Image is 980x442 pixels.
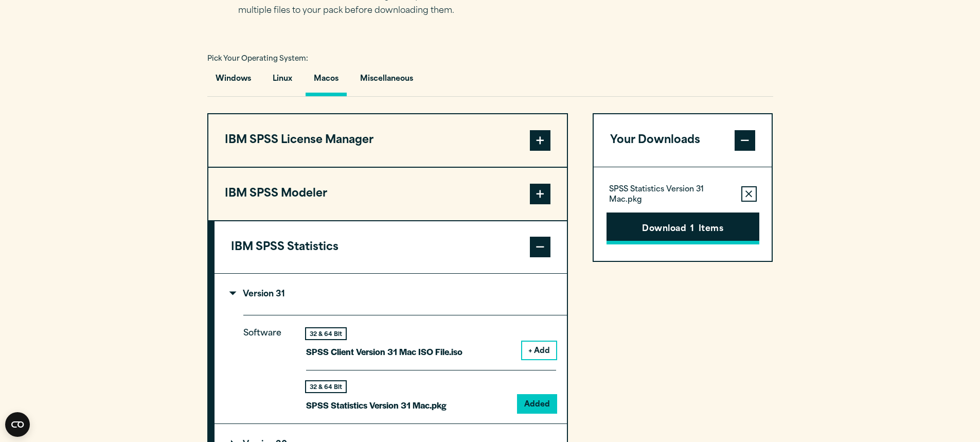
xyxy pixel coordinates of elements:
[607,213,759,244] button: Download1Items
[352,67,421,96] button: Miscellaneous
[306,344,462,359] p: SPSS Client Version 31 Mac ISO File.iso
[518,395,556,413] button: Added
[522,342,556,359] button: + Add
[208,114,567,167] button: IBM SPSS License Manager
[306,67,347,96] button: Macos
[207,67,259,96] button: Windows
[5,412,30,437] button: Open CMP widget
[690,223,694,236] span: 1
[306,381,346,392] div: 32 & 64 Bit
[594,167,772,261] div: Your Downloads
[208,168,567,220] button: IBM SPSS Modeler
[215,274,567,315] summary: Version 31
[306,398,447,413] p: SPSS Statistics Version 31 Mac.pkg
[243,326,290,404] p: Software
[594,114,772,167] button: Your Downloads
[215,221,567,274] button: IBM SPSS Statistics
[306,328,346,339] div: 32 & 64 Bit
[231,290,285,298] p: Version 31
[609,185,733,205] p: SPSS Statistics Version 31 Mac.pkg
[264,67,300,96] button: Linux
[207,56,308,62] span: Pick Your Operating System:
